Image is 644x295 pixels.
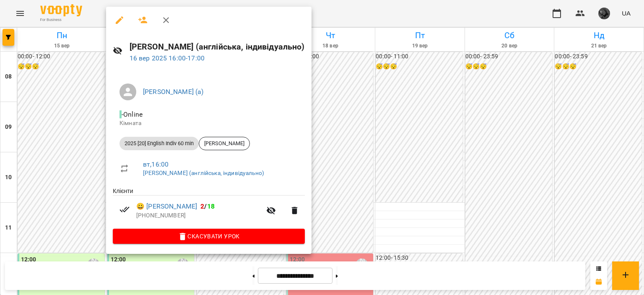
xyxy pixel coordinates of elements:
a: 😀 [PERSON_NAME] [136,201,197,211]
b: / [200,202,215,210]
h6: [PERSON_NAME] (англійська, індивідуально) [130,40,305,53]
a: вт , 16:00 [143,160,169,168]
span: 2 [200,202,204,210]
a: [PERSON_NAME] (англійська, індивідуально) [143,170,264,176]
span: [PERSON_NAME] [199,140,249,147]
span: 18 [207,202,215,210]
p: Кімната [119,119,298,128]
span: - Online [119,110,144,118]
a: [PERSON_NAME] (а) [143,88,204,96]
button: Скасувати Урок [113,229,305,244]
a: 16 вер 2025 16:00-17:00 [130,54,205,62]
ul: Клієнти [113,187,305,229]
div: [PERSON_NAME] [199,137,250,150]
span: Скасувати Урок [119,231,298,241]
span: 2025 [20] English Indiv 60 min [119,140,199,147]
p: [PHONE_NUMBER] [136,211,261,220]
svg: Візит сплачено [119,204,130,214]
